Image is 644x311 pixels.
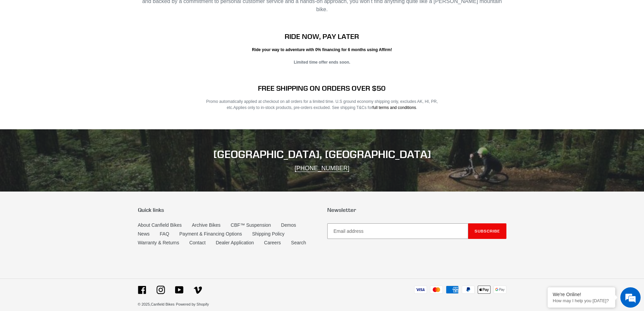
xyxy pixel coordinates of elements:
[252,47,392,52] strong: Ride your way to adventure with 0% financing for 6 months using Affirm!
[231,222,271,228] a: CBF™ Suspension
[327,223,468,239] input: Email address
[201,98,443,111] p: Promo automatically applied at checkout on all orders for a limited time. U.S ground economy ship...
[252,231,285,237] a: Shipping Policy
[138,231,150,237] a: News
[295,165,350,172] a: [PHONE_NUMBER]
[475,228,500,234] span: Subscribe
[201,84,443,92] h2: FREE SHIPPING ON ORDERS OVER $50
[189,240,206,245] a: Contact
[138,240,179,245] a: Warranty & Returns
[553,292,610,297] div: We're Online!
[180,231,242,237] a: Payment & Financing Options
[176,302,209,306] a: Powered by Shopify
[373,105,416,110] a: full terms and conditions
[216,240,254,245] a: Dealer Application
[468,223,506,239] button: Subscribe
[138,207,317,213] p: Quick links
[151,302,174,306] a: Canfield Bikes
[192,222,220,228] a: Archive Bikes
[138,222,182,228] a: About Canfield Bikes
[201,32,443,41] h2: RIDE NOW, PAY LATER
[138,302,175,306] small: © 2025,
[294,60,350,65] strong: Limited time offer ends soon.
[138,148,506,161] h2: [GEOGRAPHIC_DATA], [GEOGRAPHIC_DATA]
[327,207,506,213] p: Newsletter
[160,231,169,237] a: FAQ
[281,222,296,228] a: Demos
[553,298,610,303] p: How may I help you today?
[291,240,306,245] a: Search
[264,240,281,245] a: Careers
